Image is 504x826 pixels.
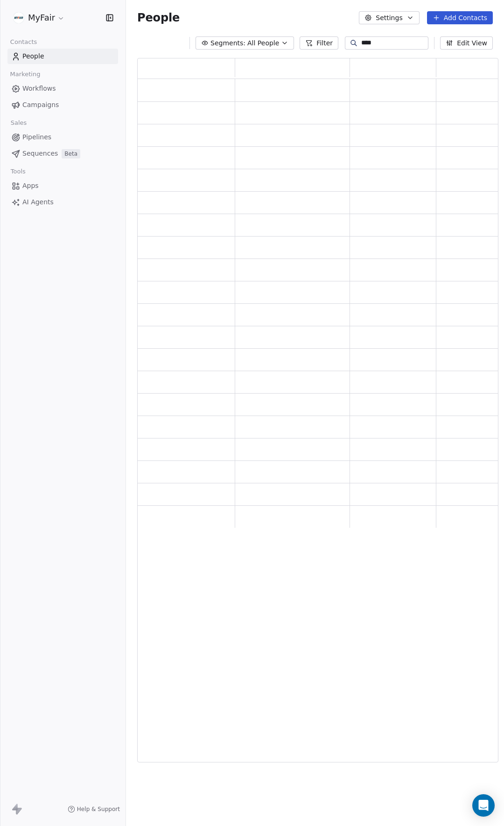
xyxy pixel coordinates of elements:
[472,794,495,817] div: Open Intercom Messenger
[7,81,118,96] a: Workflows
[7,49,118,64] a: People
[7,178,118,194] a: Apps
[300,36,338,50] button: Filter
[7,97,118,113] a: Campaigns
[7,129,118,145] a: Pipelines
[210,38,245,48] span: Segments:
[22,149,58,158] span: Sequences
[7,194,118,210] a: AI Agents
[6,35,41,49] span: Contacts
[28,12,55,24] span: MyFair
[7,165,29,179] span: Tools
[6,67,44,81] span: Marketing
[7,146,118,161] a: SequencesBeta
[11,10,67,26] button: MyFair
[68,805,120,813] a: Help & Support
[22,51,44,61] span: People
[359,11,419,24] button: Settings
[7,116,31,130] span: Sales
[247,38,279,48] span: All People
[22,84,56,93] span: Workflows
[22,100,59,110] span: Campaigns
[22,197,54,207] span: AI Agents
[22,132,51,142] span: Pipelines
[77,805,120,813] span: Help & Support
[427,11,493,24] button: Add Contacts
[62,149,80,158] span: Beta
[13,12,24,23] img: %C3%AC%C2%9B%C2%90%C3%AD%C2%98%C2%95%20%C3%AB%C2%A1%C2%9C%C3%AA%C2%B3%C2%A0(white+round).png
[137,11,180,25] span: People
[22,181,39,191] span: Apps
[440,36,493,50] button: Edit View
